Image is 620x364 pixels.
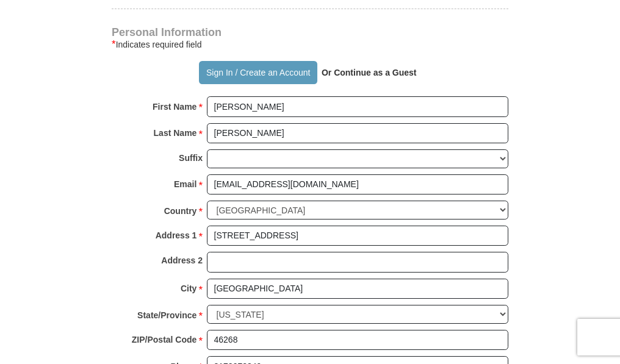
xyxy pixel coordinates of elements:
[181,280,196,297] strong: City
[199,61,317,84] button: Sign In / Create an Account
[154,124,197,141] strong: Last Name
[112,37,508,52] div: Indicates required field
[153,98,196,115] strong: First Name
[179,149,203,166] strong: Suffix
[156,227,197,244] strong: Address 1
[322,68,417,77] strong: Or Continue as a Guest
[174,176,196,193] strong: Email
[164,202,197,219] strong: Country
[132,331,197,348] strong: ZIP/Postal Code
[161,252,203,269] strong: Address 2
[112,27,508,37] h4: Personal Information
[137,307,196,324] strong: State/Province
